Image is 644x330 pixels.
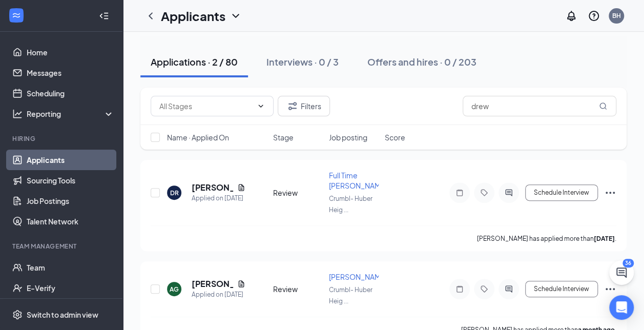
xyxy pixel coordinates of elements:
a: Sourcing Tools [27,170,114,191]
svg: Filter [286,100,299,112]
svg: ChevronDown [230,10,242,22]
div: Applications · 2 / 80 [151,55,238,68]
div: Open Intercom Messenger [609,295,634,320]
a: Talent Network [27,211,114,232]
button: Filter Filters [278,96,330,116]
svg: Notifications [565,10,577,22]
div: Review [273,284,323,294]
svg: Tag [478,285,490,293]
span: [PERSON_NAME] [329,272,387,281]
h5: [PERSON_NAME] [192,182,233,193]
span: Full Time [PERSON_NAME] [329,171,387,190]
a: Messages [27,63,114,83]
p: [PERSON_NAME] has applied more than . [477,234,616,243]
svg: Note [453,285,466,293]
svg: Document [237,280,245,288]
span: Name · Applied On [167,132,229,142]
button: Schedule Interview [525,281,598,297]
a: Home [27,42,114,63]
svg: QuestionInfo [588,10,600,22]
a: E-Verify [27,278,114,298]
svg: Ellipses [604,187,616,199]
div: Reporting [27,109,115,119]
h5: [PERSON_NAME] [192,278,233,290]
svg: ActiveChat [503,285,515,293]
span: Job posting [329,132,367,142]
button: ChatActive [609,260,634,285]
svg: Note [453,189,466,197]
input: Search in applications [463,96,616,116]
svg: Settings [12,310,23,320]
a: Applicants [27,150,114,170]
a: Job Postings [27,191,114,211]
svg: Tag [478,189,490,197]
svg: ChevronDown [257,102,265,110]
span: Score [385,132,405,142]
b: [DATE] [594,235,615,242]
div: Team Management [12,242,112,251]
svg: Analysis [12,109,23,119]
span: Stage [273,132,294,142]
svg: ChatActive [615,266,628,279]
div: Offers and hires · 0 / 203 [367,55,476,68]
div: Applied on [DATE] [192,193,245,203]
svg: WorkstreamLogo [11,10,22,20]
svg: Document [237,183,245,192]
span: Crumbl- Huber Heig ... [329,286,372,305]
div: AG [170,285,179,294]
div: Interviews · 0 / 3 [266,55,339,68]
div: BH [612,11,621,20]
div: Hiring [12,134,112,143]
div: Switch to admin view [27,310,98,320]
a: Scheduling [27,83,114,104]
div: Review [273,188,323,198]
div: 36 [622,259,634,267]
button: Schedule Interview [525,184,598,201]
svg: Collapse [99,11,109,21]
svg: ChevronLeft [144,10,157,22]
input: All Stages [159,100,253,112]
svg: Ellipses [604,283,616,295]
a: Team [27,257,114,278]
div: DR [170,189,179,197]
svg: MagnifyingGlass [599,102,607,110]
span: Crumbl- Huber Heig ... [329,195,372,214]
h1: Applicants [161,7,225,25]
div: Applied on [DATE] [192,290,245,300]
svg: ActiveChat [503,189,515,197]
